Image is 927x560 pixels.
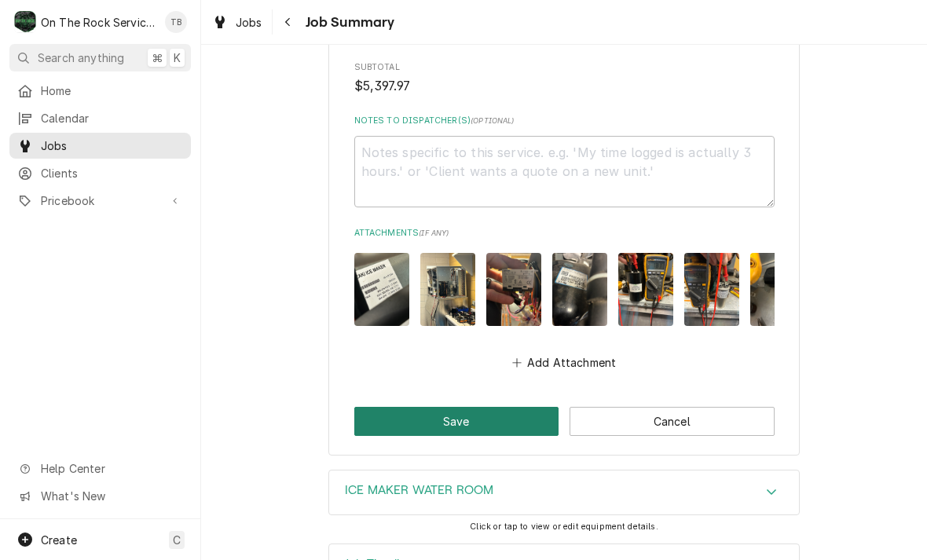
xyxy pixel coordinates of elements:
[276,9,301,35] button: Navigate back
[420,253,475,326] img: d7sy6aBrRuhTPnoXByHZ
[329,470,799,514] div: Accordion Header
[750,253,805,326] img: HT6m2wDkTVuou8hNr2Ls
[41,192,159,209] span: Pricebook
[329,470,799,514] button: Accordion Details Expand Trigger
[570,407,775,436] button: Cancel
[354,61,775,74] span: Subtotal
[354,115,775,207] div: Notes to Dispatcher(s)
[618,253,673,326] img: V9fPyD5XR7WJBVhEiw4d
[9,105,191,131] a: Calendar
[9,188,191,214] a: Go to Pricebook
[206,9,269,35] a: Jobs
[14,11,36,33] div: On The Rock Services's Avatar
[41,110,183,126] span: Calendar
[509,352,619,374] button: Add Attachment
[354,227,775,240] label: Attachments
[174,49,181,66] span: K
[354,253,409,326] img: LsjNVMNcQ2ynRuUVJPFk
[165,11,187,33] div: Todd Brady's Avatar
[9,456,191,481] a: Go to Help Center
[354,61,775,95] div: Subtotal
[14,11,36,33] div: O
[152,49,163,66] span: ⌘
[41,460,181,477] span: Help Center
[552,253,607,326] img: 4Vtmn0L9RD2LTFsXpO3h
[41,488,181,504] span: What's New
[9,78,191,104] a: Home
[354,227,775,374] div: Attachments
[471,116,515,125] span: ( optional )
[328,470,800,515] div: ICE MAKER WATER ROOM
[41,533,77,547] span: Create
[486,253,541,326] img: MN8wgBmFTmCUk5FHSb7w
[301,12,395,33] span: Job Summary
[38,49,124,66] span: Search anything
[41,165,183,181] span: Clients
[9,160,191,186] a: Clients
[173,532,181,548] span: C
[345,483,493,498] h3: ICE MAKER WATER ROOM
[9,133,191,159] a: Jobs
[236,14,262,31] span: Jobs
[165,11,187,33] div: TB
[9,44,191,71] button: Search anything⌘K
[41,14,156,31] div: On The Rock Services
[354,79,410,93] span: $5,397.97
[419,229,449,237] span: ( if any )
[354,407,775,436] div: Button Group Row
[41,137,183,154] span: Jobs
[9,483,191,509] a: Go to What's New
[354,77,775,96] span: Subtotal
[470,522,658,532] span: Click or tap to view or edit equipment details.
[354,115,775,127] label: Notes to Dispatcher(s)
[41,82,183,99] span: Home
[684,253,739,326] img: pa1LRpjSy6R7zwdcZS5A
[354,407,775,436] div: Button Group
[354,407,559,436] button: Save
